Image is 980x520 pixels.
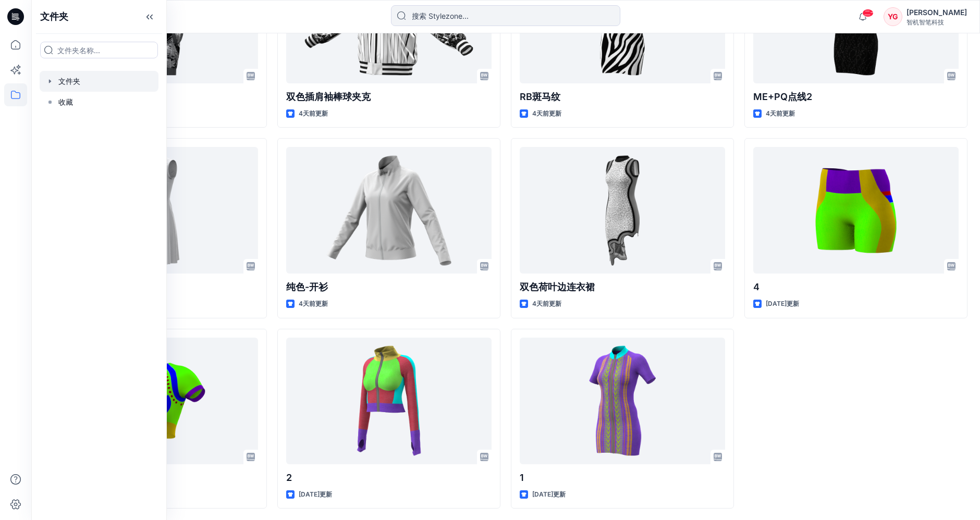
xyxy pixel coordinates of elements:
[286,472,292,483] font: 2
[906,8,967,17] font: [PERSON_NAME]
[864,9,883,17] font: 二十九
[299,300,328,307] font: 4天前更新
[520,91,560,102] font: RB斑马纹
[906,18,944,26] font: 智机智笔科技
[520,281,595,292] font: 双色荷叶边连衣裙
[40,42,158,58] input: 文件夹名称...
[391,5,620,26] input: 搜索 Stylezone...
[299,490,332,498] font: [DATE]更新
[753,281,759,292] font: 4
[40,11,68,22] font: 文件夹
[753,147,959,274] a: 4
[286,281,328,292] font: 纯色-开衫
[753,91,812,102] font: ME+PQ点线2
[532,109,561,117] font: 4天前更新
[766,109,795,117] font: 4天前更新
[286,147,492,274] a: 纯色-开衫
[532,300,561,307] font: 4天前更新
[888,12,898,21] font: YG
[58,97,73,106] font: 收藏
[520,147,725,274] a: 双色荷叶边连衣裙
[286,338,492,464] a: 2
[286,91,371,102] font: 双色插肩袖棒球夹克
[766,300,799,307] font: [DATE]更新
[520,472,524,483] font: 1
[520,338,725,464] a: 1
[299,109,328,117] font: 4天前更新
[532,490,566,498] font: [DATE]更新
